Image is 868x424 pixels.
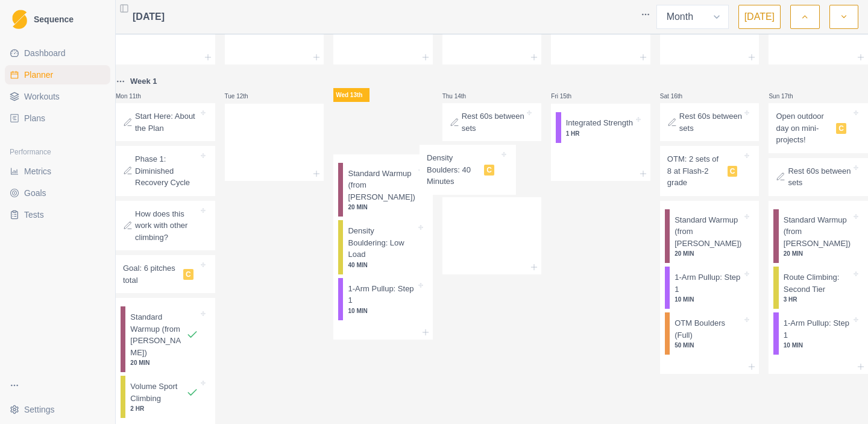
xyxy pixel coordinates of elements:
[24,47,66,59] span: Dashboard
[660,92,696,101] p: Sat 16th
[551,92,587,101] p: Fri 15th
[5,65,110,84] a: Planner
[5,87,110,106] a: Workouts
[24,165,51,177] span: Metrics
[333,88,370,102] p: Wed 13th
[130,75,157,87] p: Week 1
[5,162,110,181] a: Metrics
[12,10,27,30] img: Logo
[738,5,781,29] button: [DATE]
[5,183,110,203] a: Goals
[5,205,110,224] a: Tests
[5,109,110,128] a: Plans
[133,10,165,24] span: [DATE]
[442,92,479,101] p: Thu 14th
[24,209,44,221] span: Tests
[24,69,53,81] span: Planner
[5,142,110,162] div: Performance
[34,15,74,24] span: Sequence
[116,92,152,101] p: Mon 11th
[5,43,110,63] a: Dashboard
[225,92,261,101] p: Tue 12th
[5,5,110,34] a: LogoSequence
[24,90,60,103] span: Workouts
[5,400,110,419] button: Settings
[24,112,45,124] span: Plans
[24,187,46,199] span: Goals
[769,92,805,101] p: Sun 17th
